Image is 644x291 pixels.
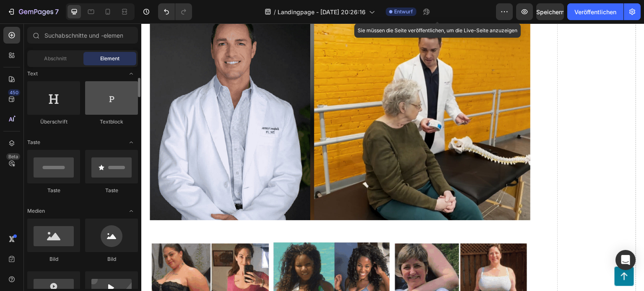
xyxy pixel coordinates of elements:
font: Taste [27,139,40,145]
input: Suchabschnitte und -elemente [27,27,138,44]
button: 7 [3,3,62,20]
button: Speichern [536,3,564,20]
font: Abschnitt [44,55,67,62]
font: Beta [8,154,18,160]
font: 450 [10,90,18,95]
font: Überschrift [40,118,68,125]
font: Landingpage - [DATE] 20:26:16 [278,8,366,15]
button: Veröffentlichen [567,3,623,20]
font: Textblock [100,118,123,125]
div: Rückgängig/Wiederholen [158,3,192,20]
font: Medien [27,208,45,214]
font: Element [100,55,119,62]
font: Taste [105,187,118,193]
iframe: Designbereich [141,23,644,291]
span: Öffnen [125,136,138,149]
font: Bild [49,256,58,262]
font: Text [27,70,38,77]
font: / [274,8,276,15]
font: Entwurf [394,8,413,15]
span: Öffnen [125,204,138,218]
font: Bild [107,256,116,262]
font: Taste [47,187,60,193]
div: Öffnen Sie den Intercom Messenger [615,250,636,270]
font: Speichern [536,8,564,15]
span: Öffnen [125,67,138,80]
font: Veröffentlichen [574,8,616,15]
font: 7 [55,8,59,16]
